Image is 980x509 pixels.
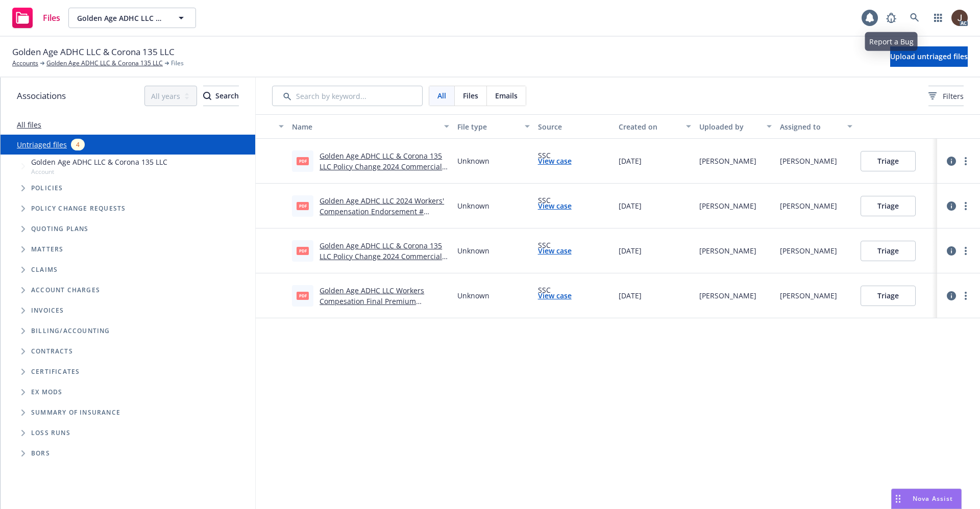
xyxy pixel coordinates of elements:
span: Golden Age ADHC LLC & Corona 135 LLC [77,13,165,23]
div: Assigned to [780,121,841,132]
span: Matters [31,246,63,252]
a: View case [538,245,572,256]
span: Files [463,90,478,101]
a: Golden Age ADHC LLC 2024 Workers' Compensation Endorsement # 001.pdf [320,196,444,227]
span: Filters [943,91,964,101]
span: Quoting plans [31,226,89,232]
button: Source [534,114,615,139]
span: Files [171,59,184,68]
a: more [960,245,972,257]
span: Upload untriaged files [890,52,968,61]
span: [DATE] [619,290,642,301]
span: Claims [31,267,58,273]
a: Files [8,4,64,32]
span: pdf [297,157,309,165]
span: pdf [297,292,309,299]
input: Search by keyword... [272,86,423,106]
span: Emails [495,90,518,101]
a: Accounts [12,59,38,68]
span: Policies [31,185,63,191]
a: Report a Bug [881,8,901,28]
span: Account [31,167,167,176]
button: Upload untriaged files [890,46,968,67]
span: Nova Assist [913,494,953,503]
a: View case [538,156,572,166]
div: [PERSON_NAME] [780,290,837,301]
button: Uploaded by [695,114,776,139]
a: Untriaged files [17,139,67,150]
a: Switch app [928,8,948,28]
span: Certificates [31,369,80,375]
button: Triage [861,241,916,261]
a: All files [17,120,41,130]
span: Golden Age ADHC LLC & Corona 135 LLC [31,157,167,167]
span: Loss Runs [31,430,70,436]
div: File type [457,121,519,132]
div: Tree Example [1,155,255,321]
div: [PERSON_NAME] [699,200,756,211]
a: View case [538,290,572,301]
div: [PERSON_NAME] [699,245,756,256]
span: BORs [31,450,50,456]
div: [PERSON_NAME] [699,290,756,301]
button: Created on [615,114,695,139]
div: 4 [71,139,85,150]
div: Search [203,86,239,106]
div: [PERSON_NAME] [699,156,756,166]
button: File type [453,114,534,139]
a: more [960,290,972,302]
span: pdf [297,247,309,254]
span: Golden Age ADHC LLC & Corona 135 LLC [12,45,175,59]
button: Triage [861,151,916,171]
div: Created on [619,121,680,132]
button: Filters [928,86,964,106]
button: Name [288,114,453,139]
span: Summary of insurance [31,410,120,416]
a: Search [904,8,925,28]
svg: Search [203,92,211,100]
button: Triage [861,286,916,306]
span: Associations [17,89,66,103]
span: All [437,90,446,101]
button: Golden Age ADHC LLC & Corona 135 LLC [68,8,196,28]
a: Golden Age ADHC LLC & Corona 135 LLC Policy Change 2024 Commercial Package.pdf [320,151,442,182]
img: photo [951,10,968,26]
div: [PERSON_NAME] [780,245,837,256]
a: Golden Age ADHC LLC & Corona 135 LLC [46,59,163,68]
span: [DATE] [619,200,642,211]
a: Golden Age ADHC LLC Workers Compesation Final Premium Audit.pdf [320,286,424,317]
div: Source [538,121,610,132]
span: [DATE] [619,245,642,256]
div: [PERSON_NAME] [780,200,837,211]
div: Name [292,121,437,132]
button: Nova Assist [891,489,962,509]
span: Invoices [31,308,64,314]
button: Assigned to [776,114,856,139]
a: more [960,200,972,212]
a: Golden Age ADHC LLC & Corona 135 LLC Policy Change 2024 Commercial Auto.pdf [320,241,442,272]
div: Drag to move [892,489,904,508]
button: SearchSearch [203,86,239,106]
span: Contracts [31,348,73,354]
button: Triage [861,196,916,216]
a: View case [538,200,572,211]
span: Billing/Accounting [31,328,110,334]
div: Uploaded by [699,121,761,132]
div: [PERSON_NAME] [780,156,837,166]
span: [DATE] [619,156,642,166]
span: Ex Mods [31,389,62,395]
a: more [960,155,972,167]
span: Account charges [31,287,100,293]
span: Files [43,14,60,22]
span: Filters [928,91,964,101]
span: Policy change requests [31,206,126,212]
div: Folder Tree Example [1,321,255,464]
span: pdf [297,202,309,210]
